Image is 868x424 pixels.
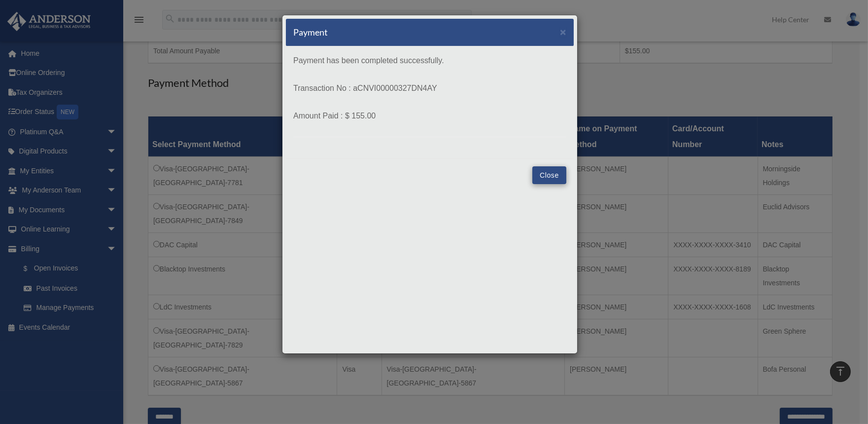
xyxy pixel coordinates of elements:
button: Close [560,27,566,37]
button: Close [532,166,566,184]
p: Amount Paid : $ 155.00 [293,109,566,123]
span: × [560,26,566,38]
h5: Payment [293,26,328,39]
p: Transaction No : aCNVI00000327DN4AY [293,81,566,95]
p: Payment has been completed successfully. [293,54,566,68]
